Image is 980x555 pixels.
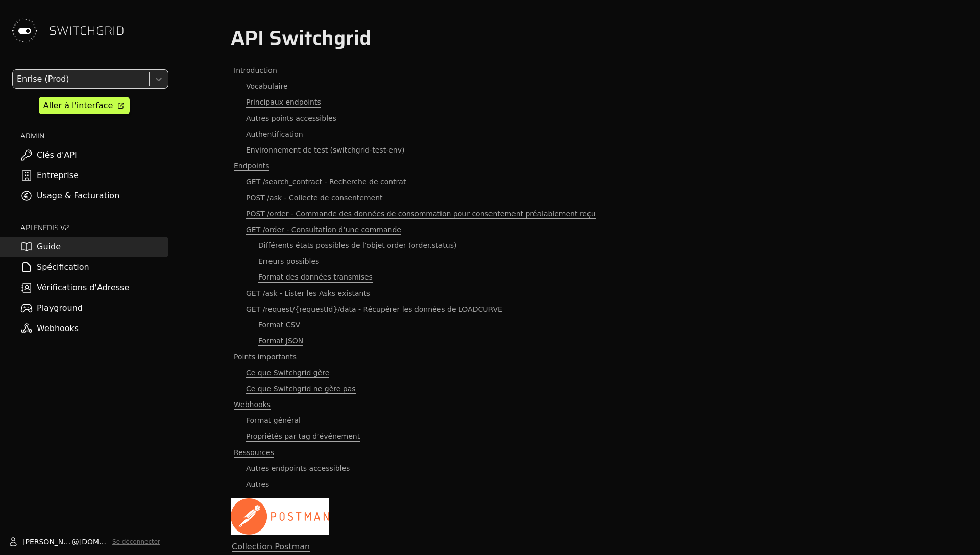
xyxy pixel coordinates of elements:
span: Propriétés par tag d’événement [246,432,360,441]
span: Introduction [234,66,277,75]
a: Autres [231,476,923,492]
a: Environnement de test (switchgrid-test-env) [231,142,923,158]
a: Endpoints [231,158,923,174]
span: Endpoints [234,161,269,171]
a: GET /search_contract - Recherche de contrat [231,174,923,190]
img: notion image [231,498,329,535]
a: Format des données transmises [231,269,923,285]
a: Ce que Switchgrid ne gère pas [231,381,923,397]
a: Ce que Switchgrid gère [231,365,923,381]
a: GET /ask - Lister les Asks existants [231,286,923,301]
button: Se déconnecter [112,538,160,546]
a: Différents états possibles de l’objet order (order.status) [231,238,923,254]
span: @ [72,537,79,547]
span: Erreurs possibles [258,257,319,266]
a: Vocabulaire [231,79,923,94]
a: Collection Postman [232,542,310,552]
span: Environnement de test (switchgrid-test-env) [246,145,404,155]
div: Aller à l'interface [43,99,113,112]
span: Format JSON [258,336,303,346]
span: Autres [246,480,269,489]
a: GET /order - Consultation d’une commande [231,222,923,238]
h2: API ENEDIS v2 [20,222,168,233]
a: Erreurs possibles [231,254,923,269]
a: Propriétés par tag d’événement [231,428,923,444]
a: Ressources [231,445,923,461]
a: Introduction [231,63,923,79]
span: Principaux endpoints [246,97,321,107]
span: GET /request/{requestId}/data - Récupérer les données de LOADCURVE [246,305,502,314]
a: Webhooks [231,397,923,413]
span: POST /ask - Collecte de consentement [246,193,383,203]
span: Vocabulaire [246,82,288,91]
span: Ressources [234,448,274,458]
span: Ce que Switchgrid ne gère pas [246,384,356,394]
a: POST /order - Commande des données de consommation pour consentement préalablement reçu [231,206,923,222]
a: Autres points accessibles [231,111,923,127]
span: Différents états possibles de l’objet order (order.status) [258,241,456,250]
a: Points importants [231,349,923,365]
a: Format CSV [231,317,923,333]
a: Principaux endpoints [231,94,923,110]
a: Authentification [231,127,923,142]
span: Autres points accessibles [246,114,336,123]
span: Autres endpoints accessibles [246,464,350,473]
a: Format JSON [231,333,923,349]
span: Format CSV [258,320,300,330]
span: [PERSON_NAME].marcilhacy [22,537,72,547]
span: GET /ask - Lister les Asks existants [246,289,370,298]
span: GET /search_contract - Recherche de contrat [246,177,406,187]
span: [DOMAIN_NAME] [79,537,108,547]
span: Format général [246,416,301,425]
a: Autres endpoints accessibles [231,461,923,476]
a: Aller à l'interface [39,97,130,114]
img: Switchgrid Logo [8,14,41,47]
h2: ADMIN [20,131,168,141]
span: Ce que Switchgrid gère [246,368,329,378]
span: Format des données transmises [258,272,373,282]
a: GET /request/{requestId}/data - Récupérer les données de LOADCURVE [231,301,923,317]
span: Points importants [234,352,297,362]
span: SWITCHGRID [49,22,125,39]
span: Webhooks [234,400,271,410]
span: Authentification [246,130,303,139]
span: GET /order - Consultation d’une commande [246,225,401,235]
a: POST /ask - Collecte de consentement [231,190,923,206]
a: Format général [231,413,923,428]
span: POST /order - Commande des données de consommation pour consentement préalablement reçu [246,209,596,219]
h1: API Switchgrid [231,26,923,51]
